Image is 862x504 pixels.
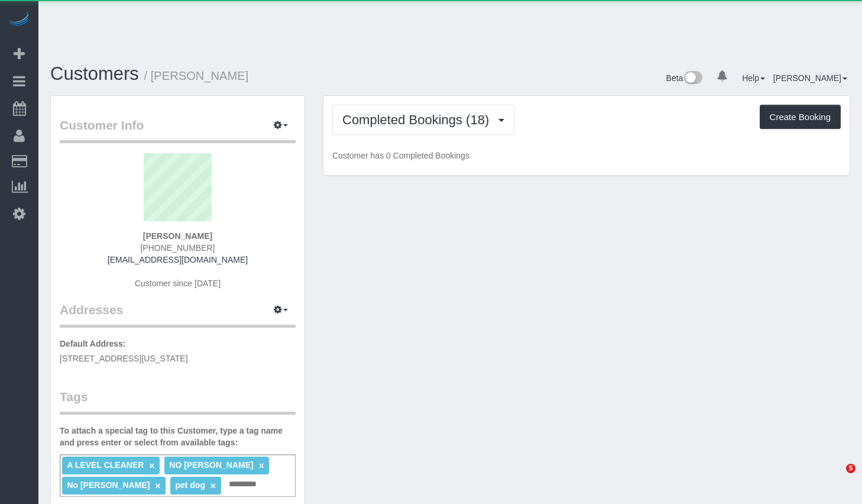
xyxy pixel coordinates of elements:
[760,105,841,130] button: Create Booking
[50,63,139,84] a: Customers
[210,481,216,491] a: ×
[155,481,160,491] a: ×
[60,388,296,415] legend: Tags
[666,73,703,83] a: Beta
[149,461,154,471] a: ×
[140,243,215,253] span: [PHONE_NUMBER]
[742,73,765,83] a: Help
[846,464,855,473] span: 5
[144,69,249,82] small: / [PERSON_NAME]
[332,105,514,135] button: Completed Bookings (18)
[60,117,296,143] legend: Customer Info
[108,255,248,264] a: [EMAIL_ADDRESS][DOMAIN_NAME]
[67,460,144,470] span: A LEVEL CLEANER
[60,354,188,363] span: [STREET_ADDRESS][US_STATE]
[60,338,126,350] label: Default Address:
[773,73,847,83] a: [PERSON_NAME]
[683,71,702,86] img: New interface
[60,425,296,448] label: To attach a special tag to this Customer, type a tag name and press enter or select from availabl...
[135,279,221,288] span: Customer since [DATE]
[342,112,495,127] span: Completed Bookings (18)
[259,461,264,471] a: ×
[143,231,212,241] strong: [PERSON_NAME]
[169,460,253,470] span: NO [PERSON_NAME]
[175,480,205,490] span: pet dog
[822,464,850,492] iframe: Intercom live chat
[332,150,841,161] p: Customer has 0 Completed Bookings
[67,480,150,490] span: No [PERSON_NAME]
